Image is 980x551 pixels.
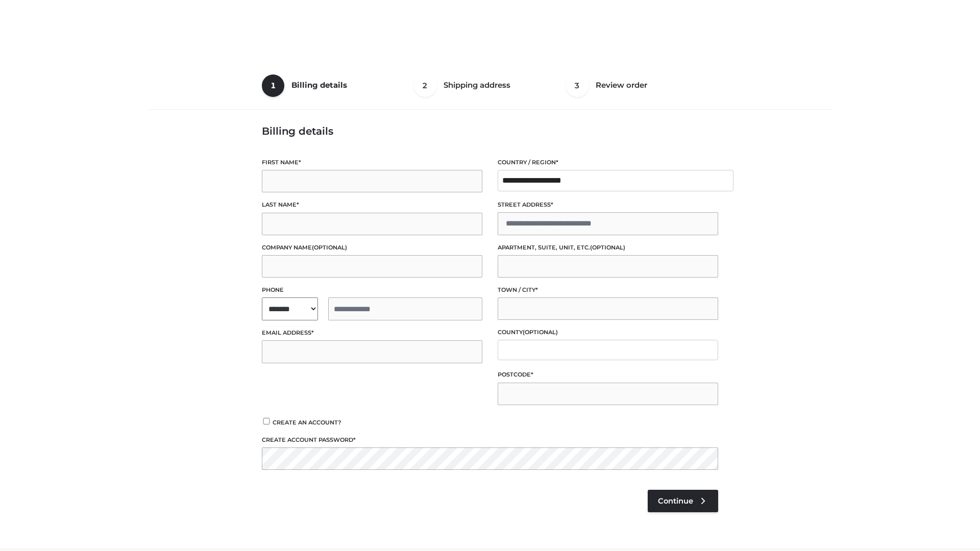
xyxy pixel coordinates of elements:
label: Postcode [498,370,718,380]
label: Email address [262,328,482,338]
label: Company name [262,243,482,253]
span: Billing details [291,80,347,90]
span: Continue [658,496,693,506]
span: Review order [596,80,647,90]
span: 1 [262,74,284,97]
label: Street address [498,200,718,210]
label: County [498,328,718,337]
label: Town / City [498,285,718,295]
span: 3 [566,74,589,97]
label: Create account password [262,435,718,445]
label: First name [262,158,482,167]
span: 2 [414,74,436,97]
input: Create an account? [262,418,271,424]
a: Continue [648,490,718,512]
span: (optional) [312,244,347,251]
label: Apartment, suite, unit, etc. [498,243,718,253]
span: Shipping address [444,80,510,90]
label: Phone [262,285,482,295]
label: Last name [262,200,482,210]
span: (optional) [590,244,625,251]
span: Create an account? [273,419,341,426]
label: Country / Region [498,158,718,167]
span: (optional) [523,329,558,336]
h3: Billing details [262,125,718,137]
